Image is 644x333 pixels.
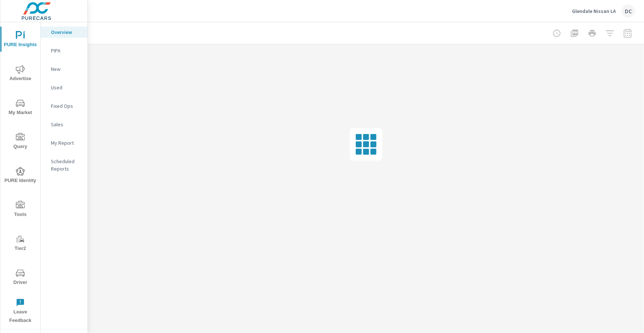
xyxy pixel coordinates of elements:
span: Leave Feedback [3,298,38,325]
div: Scheduled Reports [41,156,87,174]
p: Fixed Ops [51,102,82,110]
p: PIPA [51,47,82,54]
span: My Market [3,99,38,117]
span: Advertise [3,65,38,83]
p: Sales [51,121,82,128]
p: New [51,65,82,73]
span: Query [3,133,38,151]
span: Tools [3,201,38,219]
div: Overview [41,27,87,38]
p: Glendale Nissan LA [572,8,616,14]
div: nav menu [0,22,40,328]
div: Used [41,82,87,93]
span: Tier2 [3,235,38,253]
span: PURE Identity [3,167,38,185]
div: My Report [41,137,87,148]
p: Used [51,84,82,91]
p: Overview [51,28,82,36]
p: Scheduled Reports [51,158,82,172]
p: My Report [51,139,82,147]
div: DC [622,4,635,18]
div: Sales [41,119,87,130]
span: Driver [3,269,38,287]
div: New [41,63,87,75]
div: PIPA [41,45,87,56]
span: PURE Insights [3,31,38,49]
div: Fixed Ops [41,100,87,111]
